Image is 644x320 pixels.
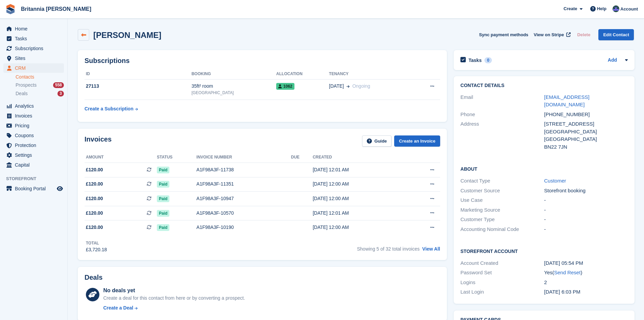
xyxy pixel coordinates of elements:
[5,4,16,14] img: stora-icon-8386f47178a22dfd0bd8f6a31ec36ba5ce8667c1dd55bd0f319d3a0aa187defe.svg
[103,295,245,302] div: Create a deal for this contact from here or by converting a prospect.
[469,57,482,63] h2: Tasks
[157,224,169,231] span: Paid
[544,187,628,195] div: Storefront booking
[460,93,544,109] div: Email
[85,274,102,281] h2: Deals
[191,90,276,96] div: [GEOGRAPHIC_DATA]
[16,82,64,89] a: Prospects 558
[597,5,606,12] span: Help
[3,24,64,34] a: menu
[313,152,404,163] th: Created
[313,180,404,188] div: [DATE] 12:00 AM
[3,160,64,170] a: menu
[313,224,404,231] div: [DATE] 12:00 AM
[157,167,169,173] span: Paid
[57,91,64,97] div: 3
[191,69,276,80] th: Booking
[357,246,420,252] span: Showing 5 of 32 total invoices
[15,24,55,34] span: Home
[3,111,64,121] a: menu
[3,44,64,53] a: menu
[16,90,64,97] a: Deals 3
[613,5,619,12] img: Lee Cradock
[15,63,55,73] span: CRM
[313,210,404,217] div: [DATE] 12:01 AM
[157,210,169,217] span: Paid
[620,6,638,13] span: Account
[329,83,344,90] span: [DATE]
[196,166,291,173] div: A1F98A3F-11738
[394,135,440,147] a: Create an Invoice
[196,152,291,163] th: Invoice number
[15,184,55,193] span: Booking Portal
[103,304,133,312] div: Create a Deal
[362,135,392,147] a: Guide
[534,31,564,38] span: View on Stripe
[191,83,276,90] div: 35ft² room
[15,160,55,170] span: Capital
[85,103,138,115] a: Create a Subscription
[460,269,544,277] div: Password Set
[85,152,157,163] th: Amount
[544,279,628,286] div: 2
[460,111,544,119] div: Phone
[196,195,291,202] div: A1F98A3F-10947
[85,69,191,80] th: ID
[460,216,544,223] div: Customer Type
[544,143,628,151] div: BN22 7JN
[329,69,412,80] th: Tenancy
[564,5,577,12] span: Create
[544,259,628,267] div: [DATE] 05:54 PM
[460,248,628,254] h2: Storefront Account
[53,82,64,88] div: 558
[531,29,572,40] a: View on Stripe
[544,128,628,136] div: [GEOGRAPHIC_DATA]
[608,57,617,64] a: Add
[544,135,628,143] div: [GEOGRAPHIC_DATA]
[15,101,55,111] span: Analytics
[544,206,628,214] div: -
[574,29,593,40] button: Delete
[157,152,196,163] th: Status
[86,180,103,188] span: £120.00
[86,224,103,231] span: £120.00
[86,210,103,217] span: £120.00
[422,246,440,252] a: View All
[3,150,64,160] a: menu
[86,166,103,173] span: £120.00
[3,101,64,111] a: menu
[85,105,134,112] div: Create a Subscription
[85,83,191,90] div: 27113
[544,226,628,233] div: -
[85,57,440,65] h2: Subscriptions
[196,210,291,217] div: A1F98A3F-10570
[291,152,313,163] th: Due
[554,270,580,275] a: Send Reset
[598,29,634,40] a: Edit Contact
[484,57,492,63] div: 0
[86,240,107,246] div: Total
[460,177,544,185] div: Contact Type
[460,120,544,151] div: Address
[460,206,544,214] div: Marketing Source
[3,63,64,73] a: menu
[460,187,544,195] div: Customer Source
[16,90,28,97] span: Deals
[157,195,169,202] span: Paid
[15,121,55,130] span: Pricing
[313,166,404,173] div: [DATE] 12:01 AM
[544,196,628,204] div: -
[15,44,55,53] span: Subscriptions
[3,34,64,43] a: menu
[16,82,37,88] span: Prospects
[479,29,528,40] button: Sync payment methods
[460,165,628,172] h2: About
[93,30,161,40] h2: [PERSON_NAME]
[85,135,112,147] h2: Invoices
[103,286,245,295] div: No deals yet
[544,216,628,223] div: -
[544,120,628,128] div: [STREET_ADDRESS]
[196,180,291,188] div: A1F98A3F-11351
[15,131,55,140] span: Coupons
[6,175,67,182] span: Storefront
